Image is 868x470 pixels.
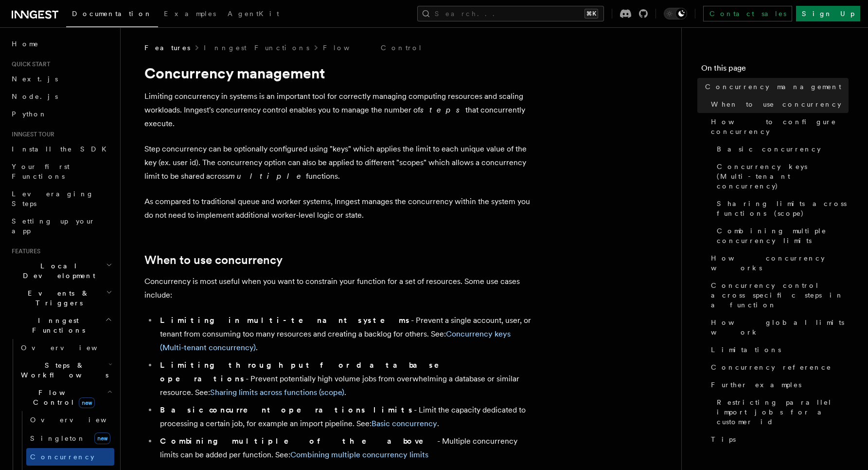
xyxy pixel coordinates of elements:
[707,358,849,376] a: Concurrency reference
[8,185,114,212] a: Leveraging Steps
[144,43,190,53] span: Features
[705,82,841,92] span: Concurrency management
[707,113,849,140] a: How to configure concurrency
[8,288,106,308] span: Events & Triggers
[701,78,849,95] a: Concurrency management
[711,281,849,310] span: Concurrency control across specific steps in a function
[144,64,533,82] h1: Concurrency management
[157,358,533,399] li: - Prevent potentially high volume jobs from overwhelming a database or similar resource. See: .
[12,93,58,100] span: Node.js
[707,249,849,277] a: How concurrency works
[17,357,114,384] button: Steps & Workflows
[229,171,306,181] em: multiple
[711,380,801,390] span: Further examples
[12,145,112,153] span: Install the SDK
[711,345,781,355] span: Limitations
[157,403,533,431] li: - Limit the capacity dedicated to processing a certain job, for example an import pipeline. See: .
[30,453,94,461] span: Concurrency
[713,222,849,249] a: Combining multiple concurrency limits
[160,360,453,383] strong: Limiting throughput for database operations
[8,70,114,88] a: Next.js
[12,39,39,49] span: Home
[8,284,114,312] button: Events & Triggers
[707,95,849,113] a: When to use concurrency
[701,62,849,78] h4: On this page
[8,158,114,185] a: Your first Functions
[707,341,849,358] a: Limitations
[711,362,832,372] span: Concurrency reference
[717,144,821,154] span: Basic concurrency
[717,397,849,427] span: Restricting parallel import jobs for a customer id
[12,110,47,118] span: Python
[707,376,849,394] a: Further examples
[8,60,50,68] span: Quick start
[17,388,107,407] span: Flow Control
[8,35,114,53] a: Home
[711,117,849,136] span: How to configure concurrency
[713,195,849,222] a: Sharing limits across functions (scope)
[711,318,849,337] span: How global limits work
[26,411,114,429] a: Overview
[144,275,533,302] p: Concurrency is most useful when you want to constrain your function for a set of resources. Some ...
[8,312,114,339] button: Inngest Functions
[72,10,152,18] span: Documentation
[158,3,222,26] a: Examples
[21,344,121,352] span: Overview
[30,416,130,424] span: Overview
[228,10,279,18] span: AgentKit
[160,316,411,325] strong: Limiting in multi-tenant systems
[94,432,110,444] span: new
[30,434,86,442] span: Singleton
[210,388,344,397] a: Sharing limits across functions (scope)
[703,6,792,21] a: Contact sales
[711,253,849,273] span: How concurrency works
[8,257,114,284] button: Local Development
[713,158,849,195] a: Concurrency keys (Multi-tenant concurrency)
[157,314,533,355] li: - Prevent a single account, user, or tenant from consuming too many resources and creating a back...
[420,105,465,114] em: steps
[164,10,216,18] span: Examples
[144,90,533,131] p: Limiting concurrency in systems is an important tool for correctly managing computing resources a...
[79,397,95,408] span: new
[711,99,841,109] span: When to use concurrency
[717,162,849,191] span: Concurrency keys (Multi-tenant concurrency)
[144,195,533,222] p: As compared to traditional queue and worker systems, Inngest manages the concurrency within the s...
[8,88,114,105] a: Node.js
[144,142,533,183] p: Step concurrency can be optionally configured using "keys" which applies the limit to each unique...
[8,316,105,335] span: Inngest Functions
[707,431,849,448] a: Tips
[12,190,94,207] span: Leveraging Steps
[26,448,114,466] a: Concurrency
[711,434,736,444] span: Tips
[585,9,598,19] kbd: ⌘K
[160,405,414,414] strong: Basic concurrent operations limits
[8,140,114,158] a: Install the SDK
[796,6,860,21] a: Sign Up
[66,3,158,27] a: Documentation
[717,199,849,218] span: Sharing limits across functions (scope)
[26,429,114,448] a: Singletonnew
[204,43,309,53] a: Inngest Functions
[8,212,114,240] a: Setting up your app
[144,253,283,267] a: When to use concurrency
[12,217,95,235] span: Setting up your app
[372,419,437,428] a: Basic concurrency
[17,360,108,380] span: Steps & Workflows
[157,434,533,462] li: - Multiple concurrency limits can be added per function. See:
[713,394,849,431] a: Restricting parallel import jobs for a customer id
[713,140,849,158] a: Basic concurrency
[222,3,285,26] a: AgentKit
[707,277,849,314] a: Concurrency control across specific steps in a function
[8,247,40,255] span: Features
[12,163,70,180] span: Your first Functions
[8,261,106,281] span: Local Development
[8,105,114,123] a: Python
[717,226,849,245] span: Combining multiple concurrency limits
[323,43,423,53] a: Flow Control
[417,6,604,21] button: Search...⌘K
[290,450,428,459] a: Combining multiple concurrency limits
[12,75,58,83] span: Next.js
[17,339,114,357] a: Overview
[17,384,114,411] button: Flow Controlnew
[8,131,54,138] span: Inngest tour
